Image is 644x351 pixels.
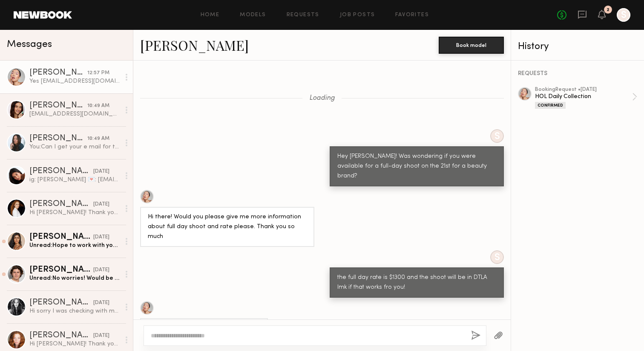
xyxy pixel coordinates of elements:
div: [PERSON_NAME] [29,167,93,176]
span: Loading [309,95,335,102]
div: You: Can I get your e mail for the release form [29,143,120,151]
a: Book model [439,41,504,48]
div: [DATE] [93,200,109,209]
a: bookingRequest •[DATE]HOL Daily CollectionConfirmed [535,87,637,109]
div: REQUESTS [518,71,637,77]
div: 2 [607,8,609,12]
div: [PERSON_NAME] [29,134,87,143]
div: 12:57 PM [87,69,109,77]
div: Hi there! Would you please give me more information about full day shoot and rate please. Thank y... [148,212,307,242]
button: Book model [439,37,504,54]
div: Hey [PERSON_NAME]! Was wondering if you were available for a full-day shoot on the 21st for a bea... [337,152,496,181]
div: [PERSON_NAME] [29,331,93,340]
div: 10:49 AM [87,102,109,110]
div: [PERSON_NAME] [29,102,87,110]
div: [PERSON_NAME] [29,266,93,274]
div: [DATE] [93,168,109,176]
div: ig: [PERSON_NAME] 💌: [EMAIL_ADDRESS][DOMAIN_NAME] [29,176,120,184]
div: [PERSON_NAME] [29,299,93,307]
div: HOL Daily Collection [535,93,632,101]
span: Messages [7,40,52,49]
div: [DATE] [93,233,109,241]
a: Favorites [395,12,429,18]
div: History [518,42,637,52]
div: Hi sorry I was checking with my agent about availability. I’m not sure I can do it for that low o... [29,307,120,315]
a: S [617,8,630,22]
a: Job Posts [340,12,375,18]
a: Home [201,12,220,18]
div: [EMAIL_ADDRESS][DOMAIN_NAME] [29,110,120,118]
a: Models [240,12,266,18]
div: Yes [EMAIL_ADDRESS][DOMAIN_NAME] [29,77,120,85]
div: [PERSON_NAME] [29,233,93,241]
div: [DATE] [93,266,109,274]
div: [DATE] [93,299,109,307]
div: Unread: Hope to work with you in the future 🤍 [29,241,120,249]
div: Hi [PERSON_NAME]! Thank you so much for reaching out. I have so many bookings coming in that I’m ... [29,340,120,348]
div: booking Request • [DATE] [535,87,632,93]
a: [PERSON_NAME] [140,36,249,54]
div: [PERSON_NAME] [29,69,87,77]
div: Unread: No worries! Would be great to work together on something else in the future. Thanks for l... [29,274,120,282]
div: the full day rate is $1300 and the shoot will be in DTLA lmk if that works fro you! [337,273,496,293]
div: 10:49 AM [87,135,109,143]
div: [DATE] [93,332,109,340]
div: Hi [PERSON_NAME]! Thank you for reaching out I just got access back to my newbook! I’m currently ... [29,209,120,217]
div: Confirmed [535,102,566,109]
a: Requests [287,12,319,18]
div: [PERSON_NAME] [29,200,93,209]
